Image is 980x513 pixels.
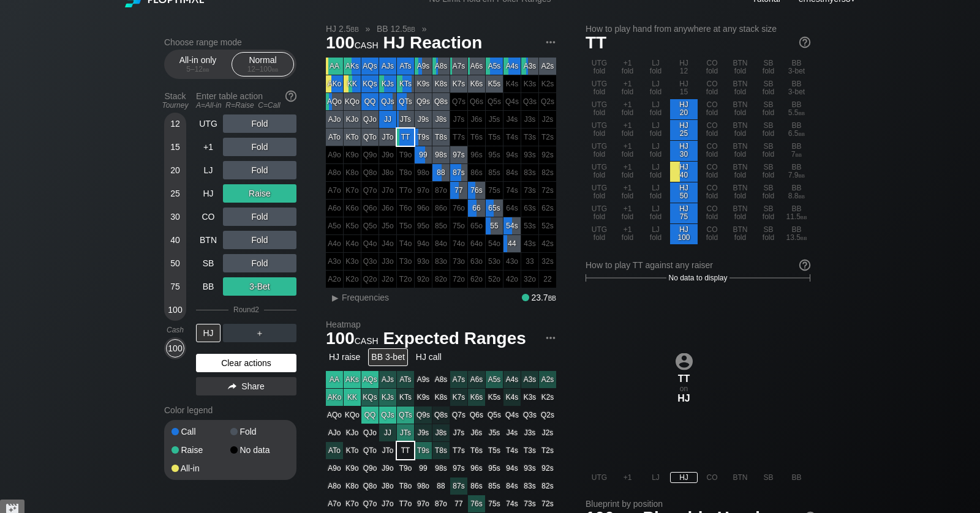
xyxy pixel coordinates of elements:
[586,162,613,182] div: UTG fold
[799,171,805,179] span: bb
[228,383,236,390] img: share.864f2f62.svg
[521,146,538,163] div: 100% fold in prior round
[326,182,343,199] div: 100% fold in prior round
[726,162,754,182] div: BTN fold
[614,162,641,182] div: +1 fold
[698,182,726,203] div: CO fold
[755,182,782,203] div: SB fold
[642,78,669,99] div: LJ fold
[486,200,503,217] div: 65s
[432,146,450,163] div: 98s
[450,75,467,92] div: K7s
[170,53,226,76] div: All-in only
[379,217,396,234] div: 100% fold in prior round
[196,138,221,156] div: +1
[432,93,450,110] div: Q8s
[670,182,698,203] div: HJ 50
[539,217,556,234] div: 100% fold in prior round
[755,162,782,182] div: SB fold
[166,254,184,272] div: 50
[361,271,379,288] div: 100% fold in prior round
[468,111,485,128] div: 100% fold in prior round
[196,161,221,179] div: LJ
[521,93,538,110] div: 100% fold in prior round
[415,200,432,217] div: 100% fold in prior round
[726,58,754,78] div: BTN fold
[361,253,379,270] div: 100% fold in prior round
[432,217,450,234] div: 100% fold in prior round
[415,217,432,234] div: 100% fold in prior round
[379,235,396,252] div: 100% fold in prior round
[397,93,414,110] div: QTs
[397,200,414,217] div: 100% fold in prior round
[361,58,379,75] div: AQs
[432,111,450,128] div: J8s
[726,203,754,223] div: BTN fold
[783,99,810,119] div: BB 5.5
[379,146,396,163] div: 100% fold in prior round
[642,141,669,161] div: LJ fold
[326,75,343,92] div: AKo
[237,65,288,73] div: 12 – 100
[614,203,641,223] div: +1 fold
[521,200,538,217] div: 100% fold in prior round
[642,99,669,119] div: LJ fold
[450,58,467,75] div: A7s
[166,184,184,203] div: 25
[196,184,221,203] div: HJ
[586,182,613,203] div: UTG fold
[586,141,613,161] div: UTG fold
[326,200,343,217] div: 100% fold in prior round
[415,93,432,110] div: Q9s
[539,146,556,163] div: 100% fold in prior round
[379,253,396,270] div: 100% fold in prior round
[171,427,230,436] div: Call
[521,111,538,128] div: 100% fold in prior round
[432,164,450,181] div: 88
[586,99,613,119] div: UTG fold
[223,114,296,133] div: Fold
[450,235,467,252] div: 100% fold in prior round
[450,253,467,270] div: 100% fold in prior round
[432,253,450,270] div: 100% fold in prior round
[361,111,379,128] div: QJo
[503,217,521,234] div: 54s
[397,58,414,75] div: ATs
[755,99,782,119] div: SB fold
[397,217,414,234] div: 100% fold in prior round
[468,200,485,217] div: 66
[344,253,361,270] div: 100% fold in prior round
[223,254,296,272] div: Fold
[521,75,538,92] div: 100% fold in prior round
[586,203,613,223] div: UTG fold
[521,253,538,270] div: 100% fold in prior round
[379,93,396,110] div: QJs
[223,138,296,156] div: Fold
[670,78,698,99] div: HJ 15
[642,224,669,244] div: LJ fold
[586,260,810,270] div: How to play TT against any raiser
[539,75,556,92] div: 100% fold in prior round
[397,164,414,181] div: 100% fold in prior round
[799,108,805,117] span: bb
[326,129,343,146] div: ATo
[344,164,361,181] div: 100% fold in prior round
[799,192,805,200] span: bb
[166,138,184,156] div: 15
[783,162,810,182] div: BB 7.9
[344,58,361,75] div: AKs
[223,231,296,249] div: Fold
[379,164,396,181] div: 100% fold in prior round
[326,146,343,163] div: 100% fold in prior round
[486,58,503,75] div: A5s
[361,75,379,92] div: KQs
[196,208,221,226] div: CO
[344,235,361,252] div: 100% fold in prior round
[642,182,669,203] div: LJ fold
[361,200,379,217] div: 100% fold in prior round
[196,114,221,133] div: UTG
[379,182,396,199] div: 100% fold in prior round
[468,58,485,75] div: A6s
[324,23,361,34] span: HJ 2.5
[223,161,296,179] div: Fold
